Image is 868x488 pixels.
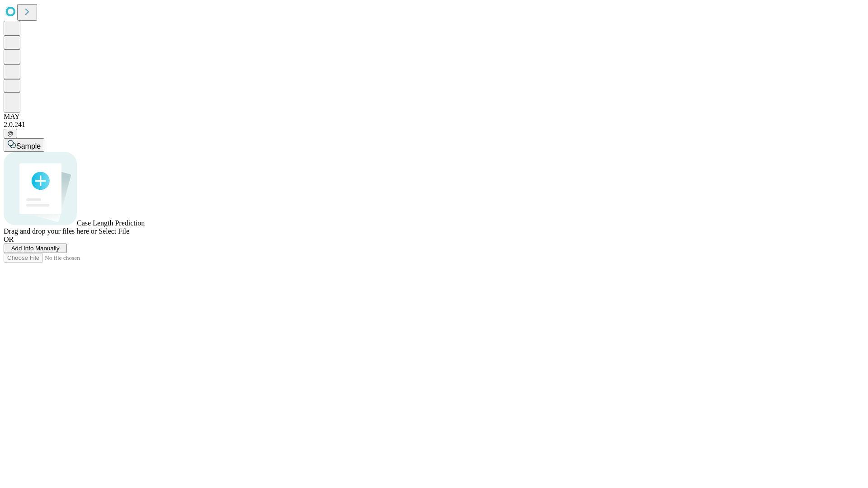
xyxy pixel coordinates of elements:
span: Select File [99,227,129,235]
button: Add Info Manually [4,244,67,253]
div: 2.0.241 [4,121,864,129]
span: OR [4,235,14,243]
button: Sample [4,138,44,152]
span: Add Info Manually [11,245,60,252]
span: Drag and drop your files here or [4,227,97,235]
div: MAY [4,113,864,121]
span: @ [7,130,14,137]
button: @ [4,129,17,138]
span: Case Length Prediction [77,219,145,227]
span: Sample [16,142,41,150]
